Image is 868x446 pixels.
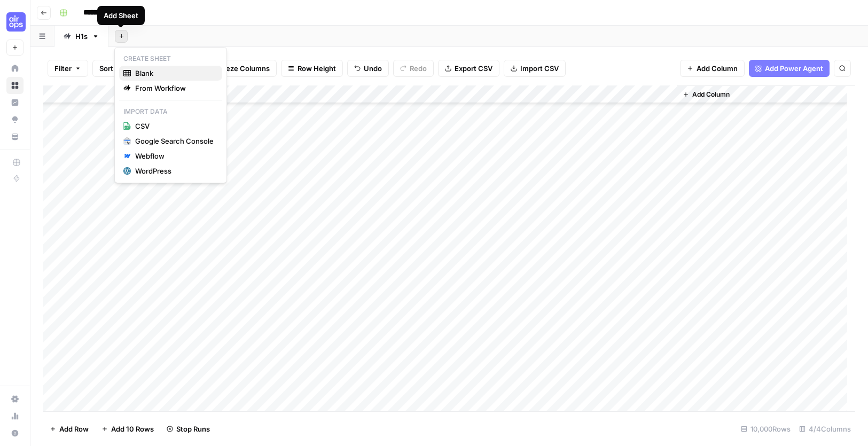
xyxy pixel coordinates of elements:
p: Create Sheet [119,52,222,66]
div: 4/4 Columns [795,420,855,437]
a: Usage [6,408,24,425]
button: Export CSV [438,60,499,77]
button: Add Power Agent [749,60,830,77]
a: H1s [54,26,108,47]
button: Filter [48,60,88,77]
a: Your Data [6,128,24,145]
button: Row Height [281,60,343,77]
span: Stop Runs [176,424,210,434]
div: WordPress [135,166,214,176]
span: Sort [99,63,113,74]
span: Blank [135,68,214,79]
span: Add Column [697,63,738,74]
button: Undo [347,60,389,77]
button: Import CSV [504,60,566,77]
div: H1s [75,31,88,42]
span: Add Column [692,90,730,99]
a: Browse [6,77,24,94]
span: CSV [135,121,214,131]
button: Redo [393,60,434,77]
span: Export CSV [455,63,492,74]
a: Opportunities [6,111,24,128]
span: Row Height [298,63,336,74]
button: Add Row [43,420,95,437]
button: Workspace: Cohort 5 [6,9,24,35]
button: Help + Support [6,425,24,442]
div: Google Search Console [135,136,214,146]
span: Freeze Columns [215,63,270,74]
button: Stop Runs [160,420,216,437]
a: Home [6,60,24,77]
button: Freeze Columns [198,60,277,77]
span: Filter [54,63,72,74]
img: Cohort 5 Logo [6,12,26,32]
button: Sort [92,60,130,77]
button: Add Column [678,88,734,101]
button: Add Column [680,60,745,77]
div: Webflow [135,151,214,161]
p: Import Data [119,105,222,119]
span: Add 10 Rows [111,424,154,434]
button: Add 10 Rows [95,420,160,437]
span: Import CSV [520,63,559,74]
span: From Workflow [135,83,214,93]
span: Add Power Agent [765,63,823,74]
div: 10,000 Rows [737,420,795,437]
span: Add Row [59,424,89,434]
a: Settings [6,390,24,408]
span: Undo [364,63,382,74]
a: Insights [6,94,24,111]
span: Redo [410,63,427,74]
